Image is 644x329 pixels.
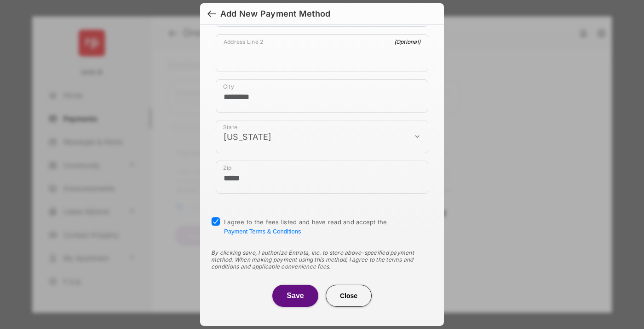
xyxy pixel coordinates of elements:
div: Add New Payment Method [220,9,330,19]
span: I agree to the fees listed and have read and accept the [224,218,387,235]
div: payment_method_screening[postal_addresses][postalCode] [216,161,428,194]
div: payment_method_screening[postal_addresses][administrativeArea] [216,120,428,153]
button: Close [326,285,372,307]
div: payment_method_screening[postal_addresses][addressLine2] [216,34,428,72]
div: By clicking save, I authorize Entrata, Inc. to store above-specified payment method. When making ... [211,249,433,270]
button: Save [272,285,318,307]
div: payment_method_screening[postal_addresses][locality] [216,79,428,113]
button: I agree to the fees listed and have read and accept the [224,228,301,235]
